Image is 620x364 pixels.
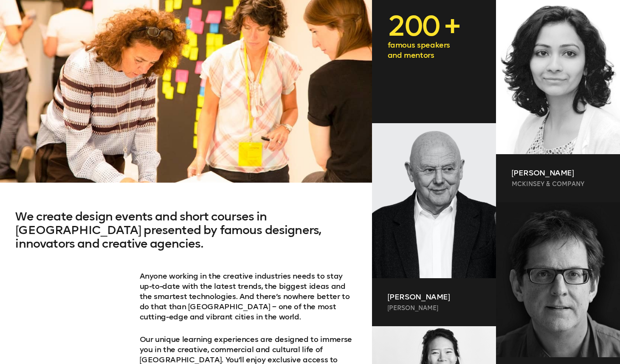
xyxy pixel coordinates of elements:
[388,304,481,313] p: [PERSON_NAME]
[15,210,356,271] h2: We create design events and short courses in [GEOGRAPHIC_DATA] presented by famous designers, inn...
[512,180,605,189] p: McKinsey & Company
[512,168,605,178] p: [PERSON_NAME]
[388,40,481,60] p: famous speakers and mentors
[388,292,481,302] p: [PERSON_NAME]
[140,271,357,322] p: Anyone working in the creative industries needs to stay up-­to-­date with the latest trends, the ...
[388,13,481,40] p: 200 +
